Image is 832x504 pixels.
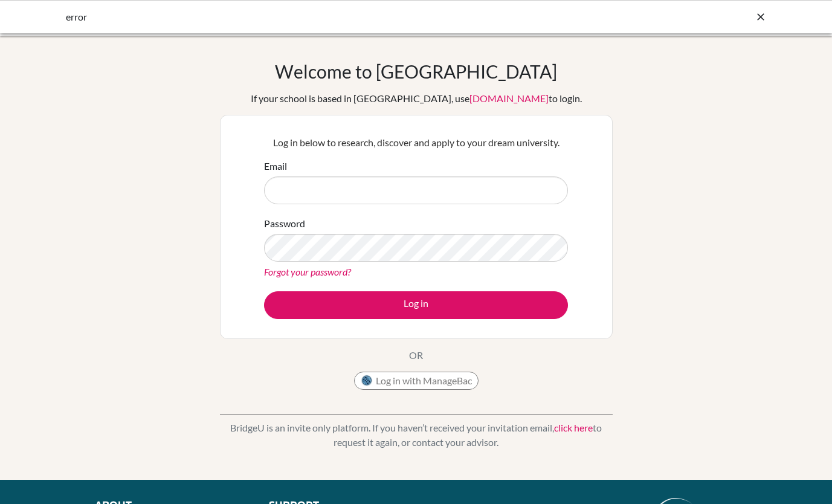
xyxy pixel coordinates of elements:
button: Log in [264,291,568,319]
button: Log in with ManageBac [354,372,479,390]
p: OR [409,348,423,363]
div: If your school is based in [GEOGRAPHIC_DATA], use to login. [251,91,582,106]
p: BridgeU is an invite only platform. If you haven’t received your invitation email, to request it ... [220,421,613,450]
label: Password [264,216,305,231]
h1: Welcome to [GEOGRAPHIC_DATA] [275,60,557,82]
a: [DOMAIN_NAME] [469,92,549,104]
a: Forgot your password? [264,266,351,277]
a: click here [554,422,593,433]
label: Email [264,159,287,173]
div: error [66,10,585,24]
p: Log in below to research, discover and apply to your dream university. [264,135,568,150]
